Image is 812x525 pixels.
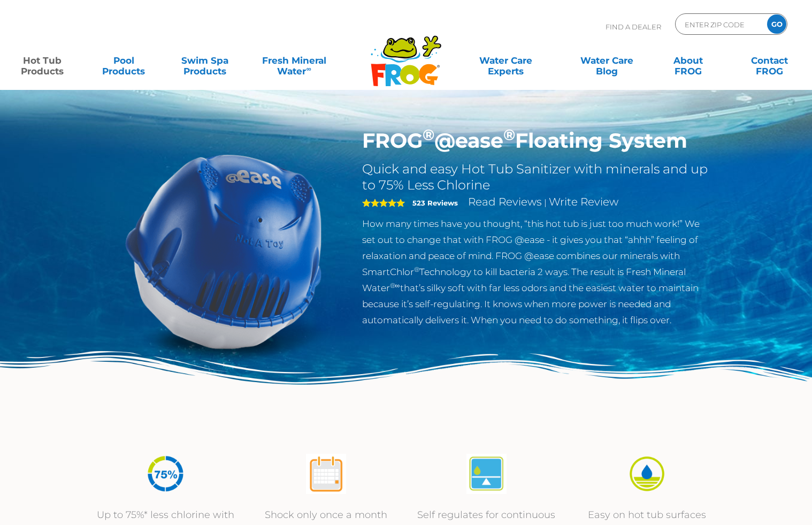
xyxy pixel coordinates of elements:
img: Easy on Swim Spa Surfaces & Less Odor — FROG® Gentle Water Care [627,454,667,494]
sup: ® [503,125,515,144]
p: Shock only once a month [256,507,395,522]
sup: ® [414,265,419,273]
img: Frog Products Logo [365,21,447,87]
strong: 523 Reviews [412,199,458,207]
h2: Quick and easy Hot Tub Sanitizer with minerals and up to 75% Less Chlorine [362,161,711,193]
a: Hot TubProducts [11,50,74,71]
img: 75% Less Chlorine — FROG® Fresh Mineral Water® Advantage [145,454,186,494]
sup: ®∞ [390,281,400,290]
img: Self-Regulates for Continuous Crystal-Clear Water — FROG® Smart Water Care [466,454,507,494]
h1: FROG @ease Floating System [362,128,711,153]
p: How many times have you thought, “this hot tub is just too much work!” We set out to change that ... [362,216,711,328]
a: Write Review [549,195,618,208]
a: ContactFROG [738,50,801,71]
p: Find A Dealer [606,13,661,40]
a: Swim SpaProducts [173,50,236,71]
a: Water CareBlog [576,50,639,71]
a: AboutFROG [657,50,720,71]
a: Water CareExperts [455,50,557,71]
a: Read Reviews [468,195,542,208]
a: Fresh MineralWater∞ [255,50,334,71]
span: | [544,197,547,208]
sup: ∞ [306,65,311,73]
sup: ® [423,125,434,144]
span: 5 [362,199,405,207]
img: Shock Only Once a Month — FROG® Easy Water Care Benefit [306,454,346,494]
input: GO [767,14,786,34]
a: PoolProducts [92,50,155,71]
img: hot-tub-product-atease-system.png [101,128,346,374]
